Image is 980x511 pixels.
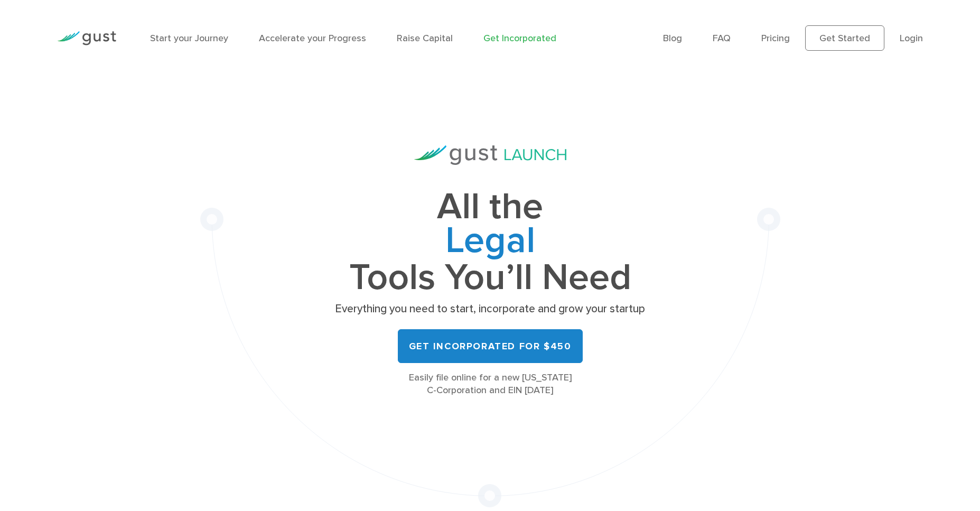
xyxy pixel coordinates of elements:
span: Legal [332,224,649,261]
a: Blog [663,33,682,44]
p: Everything you need to start, incorporate and grow your startup [332,302,649,317]
a: Get Started [805,25,884,51]
img: Gust Logo [57,31,116,45]
a: Login [900,33,923,44]
a: Raise Capital [397,33,453,44]
h1: All the Tools You’ll Need [332,190,649,294]
a: FAQ [713,33,731,44]
a: Start your Journey [150,33,228,44]
a: Get Incorporated for $450 [398,329,583,363]
a: Get Incorporated [483,33,556,44]
div: Easily file online for a new [US_STATE] C-Corporation and EIN [DATE] [332,371,649,397]
a: Pricing [761,33,790,44]
img: Gust Launch Logo [414,145,566,165]
a: Accelerate your Progress [259,33,366,44]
